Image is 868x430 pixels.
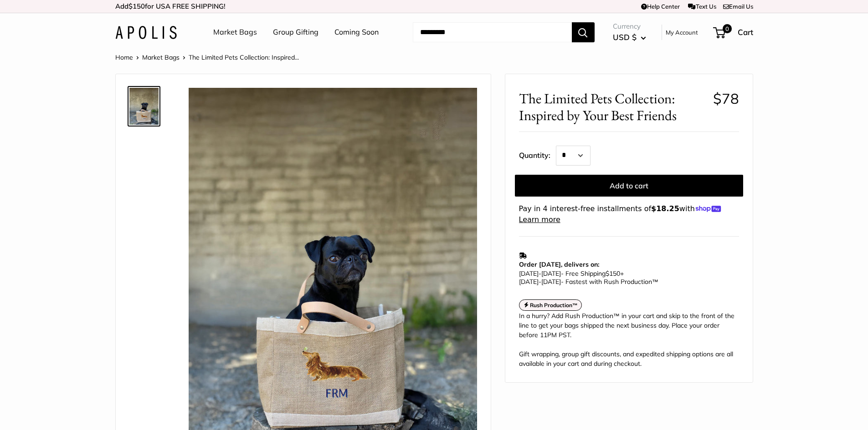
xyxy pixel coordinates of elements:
[541,269,561,278] span: [DATE]
[213,25,257,39] a: Market Bags
[606,269,620,278] span: $150
[714,25,753,40] a: 0 Cart
[515,175,743,197] button: Add to cart
[519,269,734,286] p: - Free Shipping +
[519,278,539,286] span: [DATE]
[189,53,299,61] span: The Limited Pets Collection: Inspired...
[519,260,599,268] strong: Order [DATE], delivers on:
[519,278,658,286] span: - Fastest with Rush Production™
[115,51,299,63] nav: Breadcrumb
[688,3,716,10] a: Text Us
[115,53,133,61] a: Home
[539,269,541,278] span: -
[723,3,753,10] a: Email Us
[128,2,145,10] span: $150
[713,90,739,107] span: $78
[530,302,578,309] strong: Rush Production™
[519,311,739,369] div: In a hurry? Add Rush Production™ in your cart and skip to the front of the line to get your bags ...
[273,25,318,39] a: Group Gifting
[519,269,539,278] span: [DATE]
[572,22,595,42] button: Search
[129,88,159,125] img: The Limited Pets Collection: Inspired by Your Best Friends
[519,90,706,124] span: The Limited Pets Collection: Inspired by Your Best Friends
[539,278,541,286] span: -
[738,27,753,37] span: Cart
[722,24,731,33] span: 0
[519,143,556,166] label: Quantity:
[115,26,177,39] img: Apolis
[641,3,680,10] a: Help Center
[128,86,160,126] a: The Limited Pets Collection: Inspired by Your Best Friends
[613,20,646,33] span: Currency
[613,30,646,45] button: USD $
[541,278,561,286] span: [DATE]
[413,22,572,42] input: Search...
[334,25,379,39] a: Coming Soon
[142,53,180,61] a: Market Bags
[666,27,698,38] a: My Account
[613,32,637,42] span: USD $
